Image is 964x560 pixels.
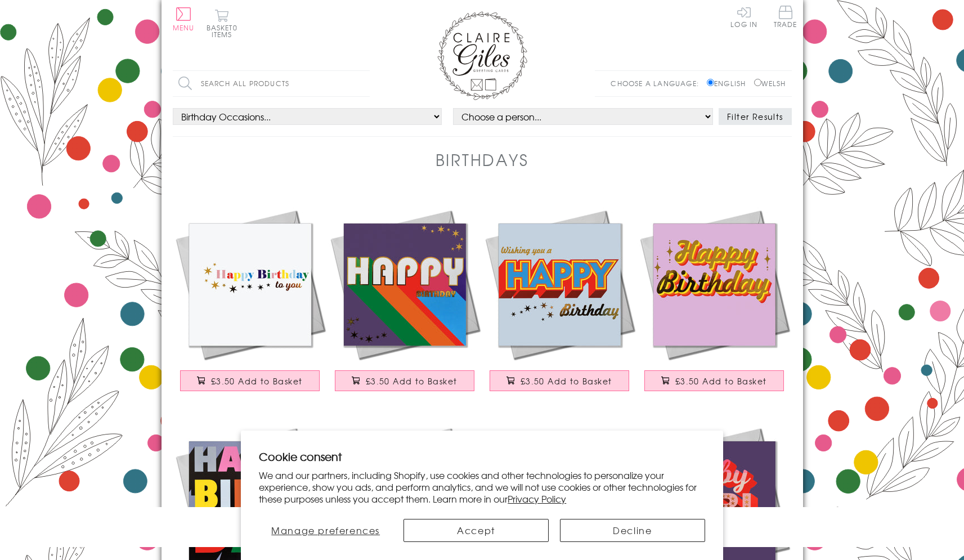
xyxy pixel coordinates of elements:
a: Birthday Card, Happy Birthday, Pink background and stars, with gold foil £3.50 Add to Basket [637,207,792,402]
img: Birthday Card, Happy Birthday, Pink background and stars, with gold foil [637,207,792,362]
a: Privacy Policy [508,492,566,505]
button: £3.50 Add to Basket [644,370,784,391]
span: £3.50 Add to Basket [521,375,612,387]
button: Filter Results [719,108,792,125]
span: £3.50 Add to Basket [675,375,767,387]
button: £3.50 Add to Basket [490,370,629,391]
img: Birthday Card, Happy Birthday to You, Rainbow colours, with gold foil [173,207,328,362]
input: Search [358,71,370,96]
a: Birthday Card, Wishing you a Happy Birthday, Block letters, with gold foil £3.50 Add to Basket [482,207,637,402]
button: Decline [560,519,705,542]
img: Birthday Card, Happy Birthday, Rainbow colours, with gold foil [328,207,482,362]
span: Manage preferences [271,523,380,537]
a: Log In [730,6,757,28]
button: Accept [403,519,549,542]
p: Choose a language: [611,78,705,88]
input: Welsh [754,79,761,86]
img: Claire Giles Greetings Cards [437,11,527,100]
h1: Birthdays [436,148,529,171]
a: Trade [774,6,797,30]
img: Birthday Card, Wishing you a Happy Birthday, Block letters, with gold foil [482,207,637,362]
a: Birthday Card, Happy Birthday to You, Rainbow colours, with gold foil £3.50 Add to Basket [173,207,328,402]
a: Birthday Card, Happy Birthday, Rainbow colours, with gold foil £3.50 Add to Basket [328,207,482,402]
span: £3.50 Add to Basket [366,375,458,387]
button: Basket0 items [207,9,237,38]
span: 0 items [212,23,237,39]
h2: Cookie consent [259,449,705,464]
span: £3.50 Add to Basket [211,375,303,387]
span: Menu [173,23,195,33]
button: Menu [173,7,195,31]
button: £3.50 Add to Basket [335,370,474,391]
label: English [707,78,751,88]
span: Trade [774,6,797,28]
input: English [707,79,714,86]
p: We and our partners, including Shopify, use cookies and other technologies to personalize your ex... [259,469,705,504]
label: Welsh [754,78,786,88]
button: £3.50 Add to Basket [180,370,320,391]
button: Manage preferences [259,519,392,542]
input: Search all products [173,71,370,96]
